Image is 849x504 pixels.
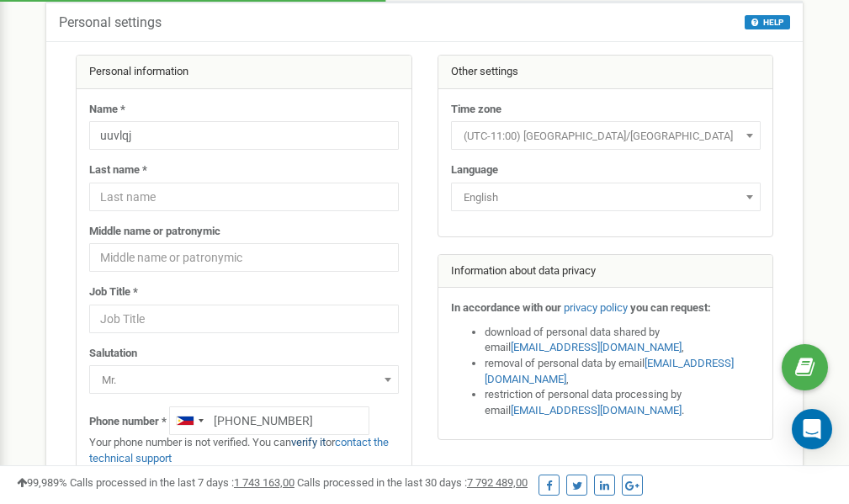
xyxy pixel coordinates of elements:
[438,56,773,89] div: Other settings
[457,186,755,210] span: English
[564,301,628,314] a: privacy policy
[451,162,498,178] label: Language
[234,476,294,489] u: 1 743 163,00
[70,476,294,489] span: Calls processed in the last 7 days :
[89,346,137,362] label: Salutation
[89,102,125,118] label: Name *
[59,15,162,30] h5: Personal settings
[89,284,138,300] label: Job Title *
[451,102,501,118] label: Time zone
[451,121,761,150] span: (UTC-11:00) Pacific/Midway
[17,476,67,489] span: 99,989%
[89,305,399,333] input: Job Title
[485,356,761,387] li: removal of personal data by email ,
[89,435,399,466] p: Your phone number is not verified. You can or
[77,56,411,89] div: Personal information
[89,414,167,430] label: Phone number *
[485,357,734,385] a: [EMAIL_ADDRESS][DOMAIN_NAME]
[169,406,369,435] input: +1-800-555-55-55
[511,341,682,353] a: [EMAIL_ADDRESS][DOMAIN_NAME]
[89,162,147,178] label: Last name *
[89,121,399,150] input: Name
[792,409,832,449] div: Open Intercom Messenger
[170,407,209,434] div: Telephone country code
[438,255,773,289] div: Information about data privacy
[630,301,711,314] strong: you can request:
[457,125,755,148] span: (UTC-11:00) Pacific/Midway
[467,476,528,489] u: 7 792 489,00
[89,243,399,272] input: Middle name or patronymic
[485,325,761,356] li: download of personal data shared by email ,
[485,387,761,418] li: restriction of personal data processing by email .
[511,404,682,416] a: [EMAIL_ADDRESS][DOMAIN_NAME]
[89,224,220,240] label: Middle name or patronymic
[89,183,399,211] input: Last name
[451,183,761,211] span: English
[297,476,528,489] span: Calls processed in the last 30 days :
[95,369,393,392] span: Mr.
[291,436,326,448] a: verify it
[89,436,389,464] a: contact the technical support
[451,301,561,314] strong: In accordance with our
[745,15,790,29] button: HELP
[89,365,399,394] span: Mr.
